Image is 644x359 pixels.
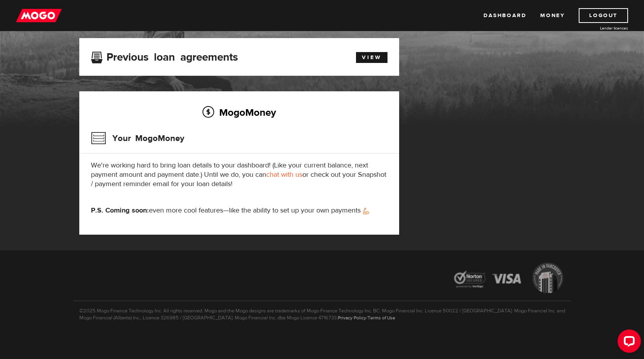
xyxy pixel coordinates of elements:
a: View [356,52,387,63]
img: legal-icons-92a2ffecb4d32d839781d1b4e4802d7b.png [447,257,571,301]
a: Lender licences [570,25,628,31]
h3: Previous loan agreements [91,51,238,61]
a: Privacy Policy [338,315,366,321]
p: We're working hard to bring loan details to your dashboard! (Like your current balance, next paym... [91,161,387,189]
a: Logout [579,8,628,23]
a: Dashboard [483,8,526,23]
p: ©2025 Mogo Finance Technology Inc. All rights reserved. Mogo and the Mogo designs are trademarks ... [73,301,571,321]
strong: P.S. Coming soon: [91,206,149,215]
a: Money [540,8,565,23]
iframe: LiveChat chat widget [611,326,644,359]
h3: Your MogoMoney [91,128,184,148]
a: chat with us [266,170,302,179]
p: even more cool features—like the ability to set up your own payments [91,206,387,215]
img: mogo_logo-11ee424be714fa7cbb0f0f49df9e16ec.png [16,8,62,23]
a: Terms of Use [368,315,395,321]
img: strong arm emoji [363,208,369,214]
h2: MogoMoney [91,104,387,120]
